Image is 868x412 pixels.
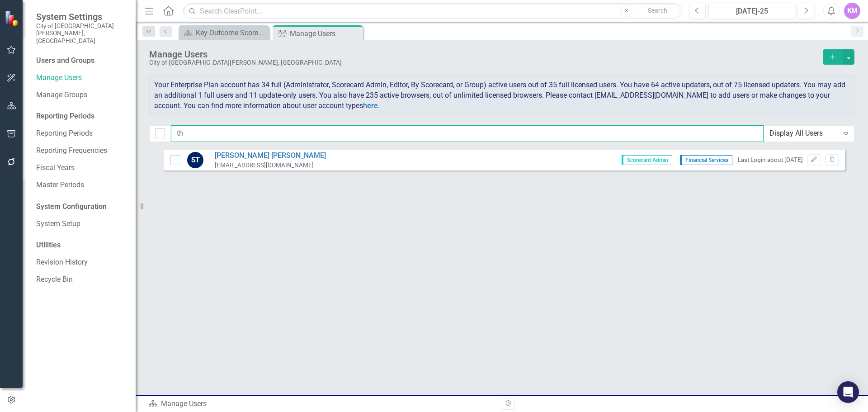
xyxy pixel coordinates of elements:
[171,125,764,142] input: Filter Users...
[36,11,127,22] span: System Settings
[712,6,792,17] div: [DATE]-25
[622,155,672,165] span: Scorecard Admin
[837,381,859,403] div: Open Intercom Messenger
[363,101,378,110] a: here
[187,152,203,168] div: ST
[635,5,680,17] button: Search
[290,28,361,39] div: Manage Users
[708,3,795,19] button: [DATE]-25
[844,3,860,19] button: KM
[36,163,127,173] a: Fiscal Years
[36,202,127,212] div: System Configuration
[196,27,267,38] div: Key Outcome Scorecard
[36,240,127,251] div: Utilities
[183,3,682,19] input: Search ClearPoint...
[648,7,667,14] span: Search
[36,56,127,66] div: Users and Groups
[149,49,818,59] div: Manage Users
[154,81,845,110] span: Your Enterprise Plan account has 34 full (Administrator, Scorecard Admin, Editor, By Scorecard, o...
[36,146,127,156] a: Reporting Frequencies
[738,156,803,164] div: Last Login about [DATE]
[36,180,127,190] a: Master Periods
[215,151,326,161] a: [PERSON_NAME] [PERSON_NAME]
[36,219,127,229] a: System Setup
[149,59,818,66] div: City of [GEOGRAPHIC_DATA][PERSON_NAME], [GEOGRAPHIC_DATA]
[36,22,127,44] small: City of [GEOGRAPHIC_DATA][PERSON_NAME], [GEOGRAPHIC_DATA]
[36,257,127,268] a: Revision History
[148,399,495,409] div: Manage Users
[36,275,127,285] a: Recycle Bin
[36,90,127,100] a: Manage Groups
[36,111,127,122] div: Reporting Periods
[769,128,839,139] div: Display All Users
[215,161,326,170] div: [EMAIL_ADDRESS][DOMAIN_NAME]
[181,27,267,38] a: Key Outcome Scorecard
[5,10,20,26] img: ClearPoint Strategy
[680,155,732,165] span: Financial Services
[36,128,127,139] a: Reporting Periods
[36,73,127,83] a: Manage Users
